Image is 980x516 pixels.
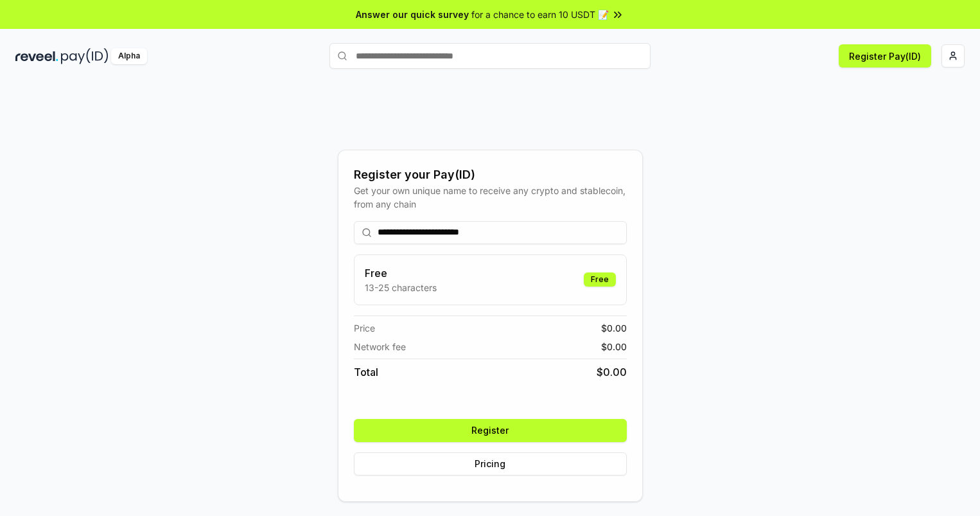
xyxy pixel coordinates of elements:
[365,281,437,294] p: 13-25 characters
[354,452,627,476] button: Pricing
[354,166,627,184] div: Register your Pay(ID)
[354,364,378,380] span: Total
[15,48,58,64] img: reveel_dark
[365,265,437,281] h3: Free
[601,321,627,335] span: $ 0.00
[111,48,147,64] div: Alpha
[356,8,469,21] span: Answer our quick survey
[839,44,931,67] button: Register Pay(ID)
[61,48,109,64] img: pay_id
[354,321,375,335] span: Price
[354,419,627,442] button: Register
[354,340,406,353] span: Network fee
[597,364,627,380] span: $ 0.00
[584,272,616,287] div: Free
[471,8,609,21] span: for a chance to earn 10 USDT 📝
[601,340,627,353] span: $ 0.00
[354,184,627,211] div: Get your own unique name to receive any crypto and stablecoin, from any chain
